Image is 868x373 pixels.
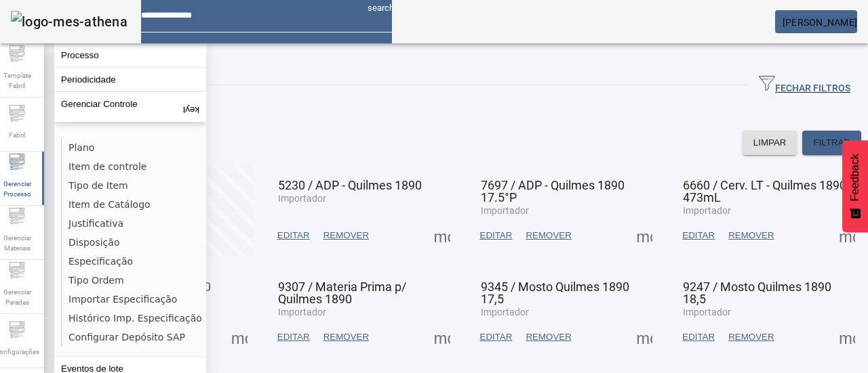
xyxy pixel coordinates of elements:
span: Importador [278,193,326,204]
button: Mais [632,325,656,349]
span: EDITAR [277,330,310,344]
span: REMOVER [728,330,774,344]
li: Tipo Ordem [62,271,205,290]
span: EDITAR [682,229,715,242]
span: Feedback [849,154,861,201]
span: REMOVER [728,229,774,242]
button: EDITAR [271,223,317,248]
span: EDITAR [480,229,513,242]
span: Fabril [5,126,29,144]
button: Periodicidade [54,68,206,91]
span: FECHAR FILTROS [759,75,850,95]
span: EDITAR [682,330,715,344]
span: 9307 / Materia Prima p/ Quilmes 1890 [278,280,406,306]
button: LIMPAR [743,131,797,155]
span: FILTRAR [813,136,850,150]
button: REMOVER [317,325,376,349]
mat-icon: keyboard_arrow_up [183,99,199,115]
span: LIMPAR [753,136,787,150]
button: Gerenciar Controle [54,92,206,122]
button: EDITAR [675,223,722,248]
button: Mais [632,223,656,248]
li: Importar Especificação [62,290,205,309]
button: EDITAR [473,325,519,349]
button: REMOVER [519,325,578,349]
button: EDITAR [675,325,722,349]
button: FECHAR FILTROS [748,73,861,97]
button: REMOVER [317,223,376,248]
span: 9247 / Mosto Quilmes 1890 18,5 [683,280,831,306]
button: Feedback - Mostrar pesquisa [842,140,868,232]
button: FILTRAR [802,131,861,155]
li: Especificação [62,252,205,271]
button: EDITAR [473,223,519,248]
span: REMOVER [526,229,571,242]
li: Tipo de Item [62,176,205,195]
button: Mais [227,325,252,349]
button: Mais [835,325,859,349]
button: Mais [430,223,454,248]
li: Item de controle [62,157,205,176]
button: Mais [835,223,859,248]
button: Mais [430,325,454,349]
li: Item de Catálogo [62,195,205,214]
li: Disposição [62,233,205,252]
span: [PERSON_NAME] [783,17,857,28]
span: 5230 / ADP - Quilmes 1890 [278,178,422,192]
span: 7697 / ADP - Quilmes 1890 17.5°P [481,178,625,204]
li: Plano [62,138,205,157]
button: REMOVER [722,325,781,349]
span: REMOVER [526,330,571,344]
span: EDITAR [480,330,513,344]
button: REMOVER [722,223,781,248]
img: logo-mes-athena [11,11,127,32]
li: Justificativa [62,214,205,233]
button: EDITAR [271,325,317,349]
button: Processo [54,43,206,67]
span: 6660 / Cerv. LT - Quilmes 1890 473mL [683,178,846,204]
li: Configurar Depósito SAP [62,328,205,347]
span: EDITAR [277,229,310,242]
button: REMOVER [519,223,578,248]
span: REMOVER [323,330,369,344]
span: REMOVER [323,229,369,242]
span: 9345 / Mosto Quilmes 1890 17,5 [481,280,629,306]
li: Histórico Imp. Especificação [62,309,205,328]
